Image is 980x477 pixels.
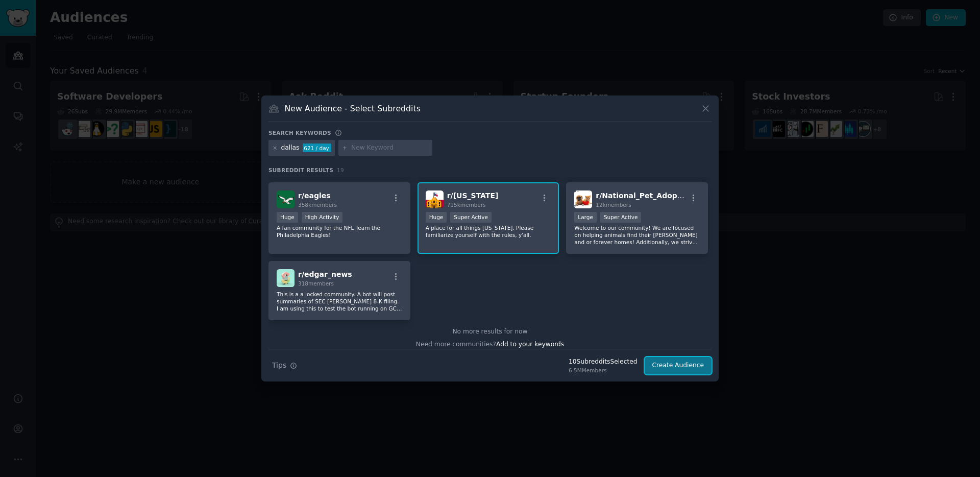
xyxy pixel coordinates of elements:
[281,144,300,153] div: dallas
[268,166,333,174] span: Subreddit Results
[268,337,712,349] div: Need more communities?
[277,212,298,223] div: Huge
[574,190,592,208] img: National_Pet_Adoption
[600,212,642,223] div: Super Active
[426,212,447,223] div: Huge
[268,356,301,374] button: Tips
[450,212,492,223] div: Super Active
[574,224,700,246] p: Welcome to our community! We are focused on helping animals find their [PERSON_NAME] and or forev...
[337,167,344,173] span: 19
[277,190,295,208] img: eagles
[569,357,637,367] div: 10 Subreddit s Selected
[298,270,352,278] span: r/ edgar_news
[298,280,334,287] span: 318 members
[268,327,712,337] div: No more results for now
[645,357,712,374] button: Create Audience
[596,192,693,200] span: r/ National_Pet_Adoption
[298,192,331,200] span: r/ eagles
[277,269,295,287] img: edgar_news
[277,291,402,312] p: This is a a locked community. A bot will post summaries of SEC [PERSON_NAME] 8-K filing. I am usi...
[277,224,402,238] p: A fan community for the NFL Team the Philadelphia Eagles!
[268,129,331,136] h3: Search keywords
[496,341,564,348] span: Add to your keywords
[302,212,343,223] div: High Activity
[426,190,444,208] img: texas
[596,202,631,208] span: 12k members
[574,212,597,223] div: Large
[351,144,429,153] input: New Keyword
[569,367,637,374] div: 6.5M Members
[298,202,337,208] span: 358k members
[303,144,331,153] div: 621 / day
[272,360,286,371] span: Tips
[447,192,499,200] span: r/ [US_STATE]
[285,103,421,114] h3: New Audience - Select Subreddits
[426,224,551,238] p: A place for all things [US_STATE]. Please familiarize yourself with the rules, y'all.
[447,202,486,208] span: 715k members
